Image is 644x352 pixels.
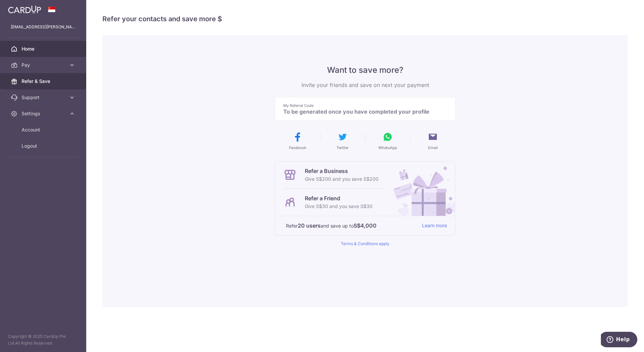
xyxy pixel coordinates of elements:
p: Refer a Business [305,167,379,175]
h4: Refer your contacts and save more $ [102,13,628,24]
p: Want to save more? [275,65,455,76]
img: CardUp [8,5,41,13]
p: Refer and save up to [286,222,417,230]
span: Home [22,46,66,52]
button: Email [413,131,453,150]
span: Account [22,126,66,133]
span: Help [15,5,29,11]
p: [EMAIL_ADDRESS][PERSON_NAME][DOMAIN_NAME] [11,24,75,30]
span: Email [428,145,438,150]
button: Facebook [278,131,317,150]
strong: S$4,000 [354,222,377,230]
a: Terms & Conditions apply [341,241,389,246]
span: Pay [22,62,66,68]
button: Twitter [323,131,362,150]
span: WhatsApp [378,145,397,150]
p: Give S$200 and you save S$200 [305,175,379,183]
span: Facebook [289,145,306,150]
span: Support [22,94,66,101]
span: Settings [22,110,66,117]
strong: 20 users [298,222,321,230]
p: Refer a Friend [305,194,373,202]
p: Invite your friends and save on next your payment [275,81,455,89]
span: Twitter [336,145,349,150]
a: Learn more [422,222,447,230]
button: WhatsApp [368,131,408,150]
span: Logout [22,143,66,149]
p: My Referral Code [283,103,442,108]
p: To be generated once you have completed your profile [283,108,442,115]
span: Refer & Save [22,78,66,85]
img: Refer [387,162,455,216]
iframe: Opens a widget where you can find more information [601,332,637,349]
p: Give S$30 and you save S$30 [305,202,373,210]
